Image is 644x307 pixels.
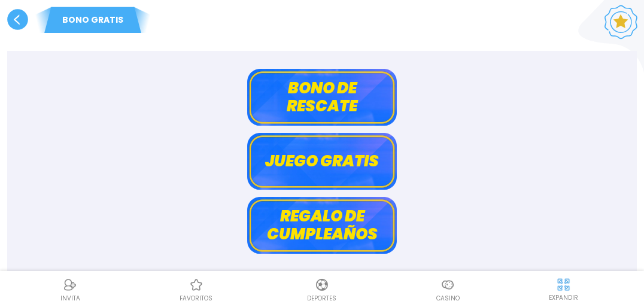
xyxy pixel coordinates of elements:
[315,278,329,292] img: Deportes
[63,278,77,292] img: Referral
[247,133,397,190] button: Juego gratis
[7,276,133,303] a: ReferralReferralINVITA
[441,278,455,292] img: Casino
[189,278,203,292] img: Casino Favoritos
[247,197,397,254] button: Regalo de cumpleaños
[133,276,259,303] a: Casino FavoritosCasino Favoritosfavoritos
[247,69,397,126] button: Bono de rescate
[60,294,80,303] p: INVITA
[436,294,460,303] p: Casino
[556,277,571,292] img: hide
[549,293,578,302] p: EXPANDIR
[180,294,212,303] p: favoritos
[30,13,156,26] p: BONO GRATIS
[307,294,336,303] p: Deportes
[259,276,385,303] a: DeportesDeportesDeportes
[385,276,511,303] a: CasinoCasinoCasino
